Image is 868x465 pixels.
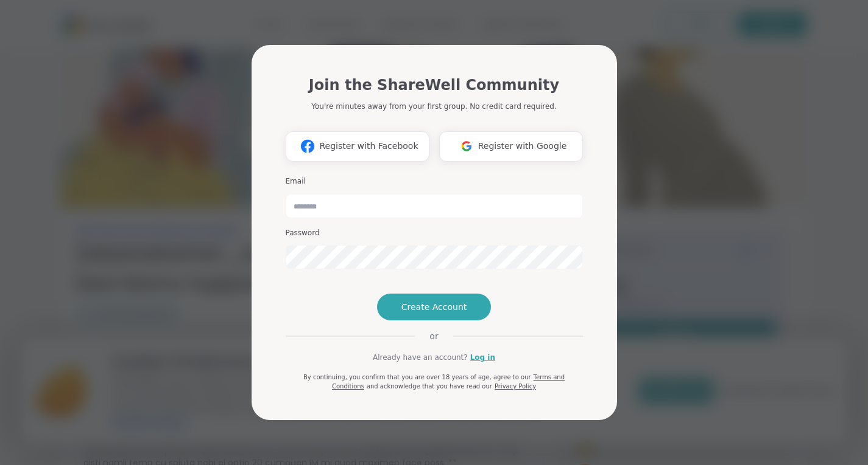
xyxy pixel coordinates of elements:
button: Register with Facebook [286,131,429,162]
img: ShareWell Logomark [455,135,478,157]
button: Register with Google [439,131,583,162]
p: You're minutes away from your first group. No credit card required. [311,101,556,112]
span: Register with Facebook [319,140,418,153]
a: Privacy Policy [495,383,536,390]
h3: Password [286,228,583,238]
span: or [415,330,453,342]
h3: Email [286,176,583,187]
span: Create Account [401,301,467,313]
button: Create Account [377,294,492,320]
span: Register with Google [478,140,567,153]
h1: Join the ShareWell Community [309,74,559,96]
a: Log in [470,352,495,363]
span: By continuing, you confirm that you are over 18 years of age, agree to our [303,374,531,381]
span: and acknowledge that you have read our [367,383,492,390]
span: Already have an account? [373,352,468,363]
img: ShareWell Logomark [296,135,319,157]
